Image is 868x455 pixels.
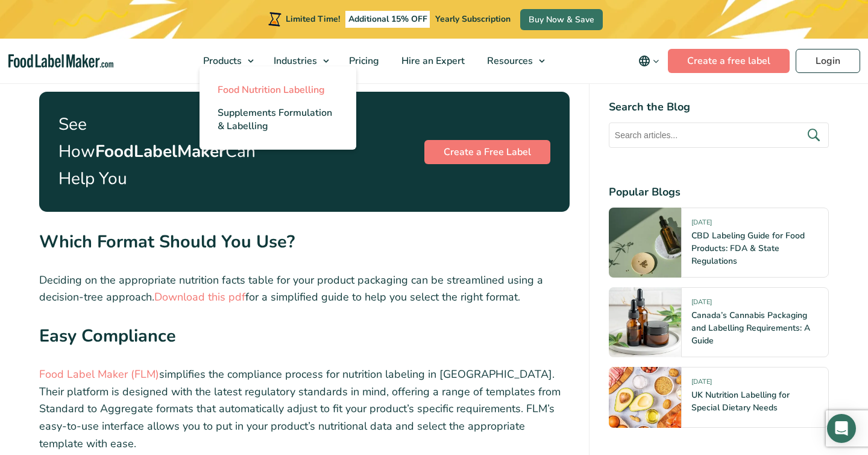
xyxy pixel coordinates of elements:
div: Open Intercom Messenger [827,414,856,443]
a: Supplements Formulation & Labelling [200,101,356,138]
p: See How Can Help You [58,111,268,192]
span: Hire an Expert [398,54,466,68]
a: Food Label Maker (FLM) [39,367,159,381]
strong: Easy Compliance [39,324,176,348]
a: Login [796,49,860,73]
h4: Popular Blogs [609,184,829,200]
span: Food Nutrition Labelling [218,83,325,97]
strong: Which Format Should You Use? [39,230,295,253]
a: Resources [476,39,551,83]
a: Create a Free Label [424,140,550,164]
a: Buy Now & Save [520,9,603,30]
a: Hire an Expert [391,39,473,83]
span: [DATE] [691,377,712,391]
a: Pricing [338,39,388,83]
span: Resources [483,54,534,68]
a: Products [192,39,260,83]
span: Limited Time! [286,13,340,25]
span: [DATE] [691,297,712,311]
p: simplifies the compliance process for nutrition labeling in [GEOGRAPHIC_DATA]. Their platform is ... [39,366,570,453]
strong: FoodLabelMaker [95,140,225,163]
span: [DATE] [691,218,712,232]
a: Food Nutrition Labelling [200,78,356,101]
a: Download this pdf [154,290,245,304]
span: Yearly Subscription [435,13,511,25]
span: Additional 15% OFF [345,11,430,28]
a: Industries [263,39,335,83]
a: Create a free label [668,49,790,73]
a: Canada’s Cannabis Packaging and Labelling Requirements: A Guide [691,310,810,346]
span: Supplements Formulation & Labelling [218,106,332,133]
a: UK Nutrition Labelling for Special Dietary Needs [691,389,790,413]
a: CBD Labeling Guide for Food Products: FDA & State Regulations [691,230,805,267]
span: Products [200,54,243,68]
input: Search articles... [609,122,829,148]
span: Industries [270,54,318,68]
p: Deciding on the appropriate nutrition facts table for your product packaging can be streamlined u... [39,272,570,307]
span: Pricing [345,54,380,68]
h4: Search the Blog [609,99,829,115]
